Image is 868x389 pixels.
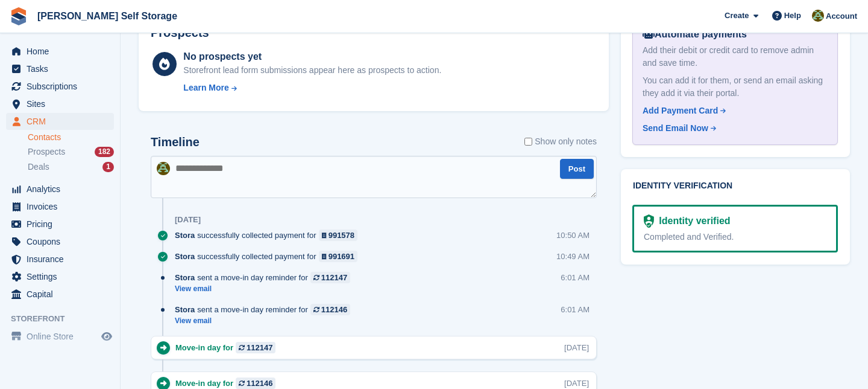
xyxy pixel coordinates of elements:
[321,272,347,283] div: 112147
[183,50,441,64] div: No prospects yet
[27,113,99,130] span: CRM
[183,82,441,94] a: Learn More
[644,231,826,243] div: Completed and Verified.
[175,284,356,294] a: View email
[812,10,824,22] img: Karl
[6,216,114,233] a: menu
[28,161,49,173] span: Deals
[102,162,114,172] div: 1
[183,82,228,94] div: Learn More
[784,10,801,22] span: Help
[6,251,114,268] a: menu
[27,60,99,77] span: Tasks
[310,304,350,315] a: 112146
[28,132,114,143] a: Contacts
[6,268,114,285] a: menu
[6,113,114,130] a: menu
[175,230,363,241] div: successfully collected payment for
[6,286,114,303] a: menu
[151,135,200,149] h2: Timeline
[175,304,195,315] span: Stora
[329,230,354,241] div: 991578
[175,342,281,353] div: Move-in day for
[319,251,358,262] a: 991691
[27,268,99,285] span: Settings
[561,272,590,283] div: 6:01 AM
[99,329,114,344] a: Preview store
[28,146,65,158] span: Prospects
[157,162,170,175] img: Karl
[175,251,363,262] div: successfully collected payment for
[560,159,594,179] button: Post
[725,10,749,22] span: Create
[643,122,708,135] div: Send Email Now
[236,342,275,353] a: 112147
[236,378,275,389] a: 112146
[6,60,114,77] a: menu
[643,44,828,69] div: Add their debit or credit card to remove admin and save time.
[633,181,838,191] h2: Identity verification
[27,251,99,268] span: Insurance
[27,43,99,60] span: Home
[27,181,99,198] span: Analytics
[329,251,354,262] div: 991691
[564,378,589,389] div: [DATE]
[321,304,347,315] div: 112146
[247,378,272,389] div: 112146
[27,216,99,233] span: Pricing
[28,161,114,173] a: Deals 1
[564,342,589,353] div: [DATE]
[556,251,590,262] div: 10:49 AM
[556,230,590,241] div: 10:50 AM
[826,10,857,22] span: Account
[643,104,823,117] a: Add Payment Card
[524,135,532,148] input: Show only notes
[11,313,120,325] span: Storefront
[643,104,718,117] div: Add Payment Card
[6,95,114,112] a: menu
[95,147,114,157] div: 182
[524,135,597,148] label: Show only notes
[6,233,114,250] a: menu
[27,233,99,250] span: Coupons
[643,74,828,100] div: You can add it for them, or send an email asking they add it via their portal.
[175,272,356,283] div: sent a move-in day reminder for
[175,215,201,225] div: [DATE]
[27,286,99,303] span: Capital
[644,214,654,228] img: Identity Verification Ready
[27,328,99,345] span: Online Store
[175,378,281,389] div: Move-in day for
[175,316,356,326] a: View email
[10,7,28,25] img: stora-icon-8386f47178a22dfd0bd8f6a31ec36ba5ce8667c1dd55bd0f319d3a0aa187defe.svg
[28,146,114,158] a: Prospects 182
[310,272,350,283] a: 112147
[175,272,195,283] span: Stora
[319,230,358,241] a: 991578
[6,198,114,215] a: menu
[33,6,182,26] a: [PERSON_NAME] Self Storage
[247,342,272,353] div: 112147
[151,26,209,40] h2: Prospects
[6,181,114,198] a: menu
[6,43,114,60] a: menu
[643,27,828,42] div: Automate payments
[6,78,114,95] a: menu
[175,251,195,262] span: Stora
[175,304,356,315] div: sent a move-in day reminder for
[27,198,99,215] span: Invoices
[27,95,99,112] span: Sites
[561,304,590,315] div: 6:01 AM
[6,328,114,345] a: menu
[27,78,99,95] span: Subscriptions
[175,230,195,241] span: Stora
[654,214,730,228] div: Identity verified
[183,64,441,77] div: Storefront lead form submissions appear here as prospects to action.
